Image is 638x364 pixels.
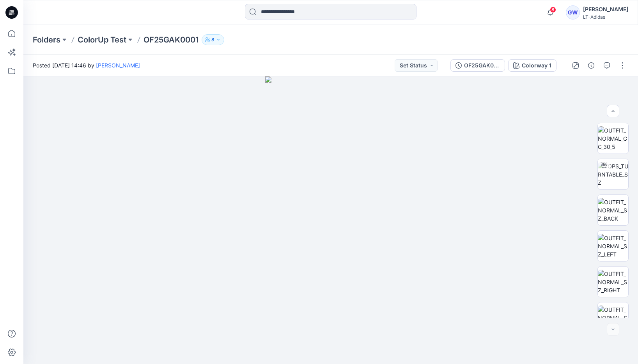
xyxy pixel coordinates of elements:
a: Folders [33,34,60,45]
img: OUTFIT_NORMAL_SZ_LEFT [598,234,628,258]
img: OUTFIT_NORMAL_SZ_FRONT [598,306,628,330]
button: Colorway 1 [508,59,556,72]
img: OUTFIT_NORMAL_SZ_RIGHT [598,270,628,294]
img: OUTFIT_NORMAL_SZ_BACK [598,198,628,223]
div: OF25GAK0001 [464,61,500,70]
div: Colorway 1 [522,61,551,70]
button: Details [585,59,597,72]
button: OF25GAK0001 [450,59,505,72]
span: Posted [DATE] 14:46 by [33,61,140,69]
a: ColorUp Test [78,34,126,45]
img: OUTFIT_NORMAL_GC_30_5 [598,126,628,151]
p: OF25GAK0001 [144,34,198,45]
div: GW [566,5,580,19]
span: 8 [550,7,556,13]
div: LT-Adidas [583,14,628,20]
button: 8 [202,34,224,45]
img: TOPS_TURNTABLE_SZ [598,162,628,187]
a: [PERSON_NAME] [96,62,140,69]
img: eyJhbGciOiJIUzI1NiIsImtpZCI6IjAiLCJzbHQiOiJzZXMiLCJ0eXAiOiJKV1QifQ.eyJkYXRhIjp7InR5cGUiOiJzdG9yYW... [265,76,396,364]
div: [PERSON_NAME] [583,5,628,14]
p: 8 [211,35,214,44]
